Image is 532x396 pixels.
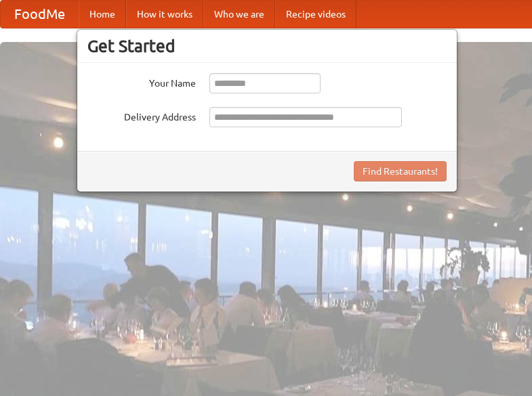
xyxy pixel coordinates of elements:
[354,161,447,181] button: Find Restaurants!
[87,73,196,90] label: Your Name
[79,1,126,28] a: Home
[126,1,203,28] a: How it works
[87,36,447,56] h3: Get Started
[87,107,196,124] label: Delivery Address
[275,1,356,28] a: Recipe videos
[203,1,275,28] a: Who we are
[1,1,79,28] a: FoodMe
